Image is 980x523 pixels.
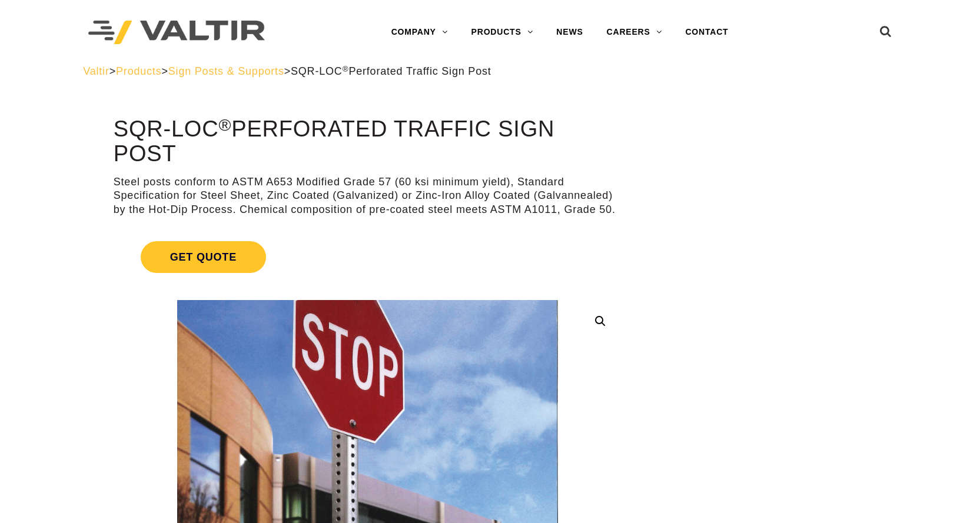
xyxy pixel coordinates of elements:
a: Sign Posts & Supports [168,65,284,77]
span: Get Quote [141,241,266,273]
div: > > > [83,65,897,78]
sup: ® [218,115,231,134]
a: PRODUCTS [460,21,545,44]
img: Valtir [88,21,265,45]
a: Products [116,65,161,77]
a: CONTACT [673,21,740,44]
a: COMPANY [380,21,460,44]
h1: SQR-LOC Perforated Traffic Sign Post [114,117,622,166]
a: Valtir [83,65,109,77]
span: SQR-LOC Perforated Traffic Sign Post [291,65,491,77]
a: Get Quote [114,227,622,287]
a: CAREERS [595,21,674,44]
p: Steel posts conform to ASTM A653 Modified Grade 57 (60 ksi minimum yield), Standard Specification... [114,175,622,216]
a: NEWS [544,21,594,44]
sup: ® [343,65,349,74]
